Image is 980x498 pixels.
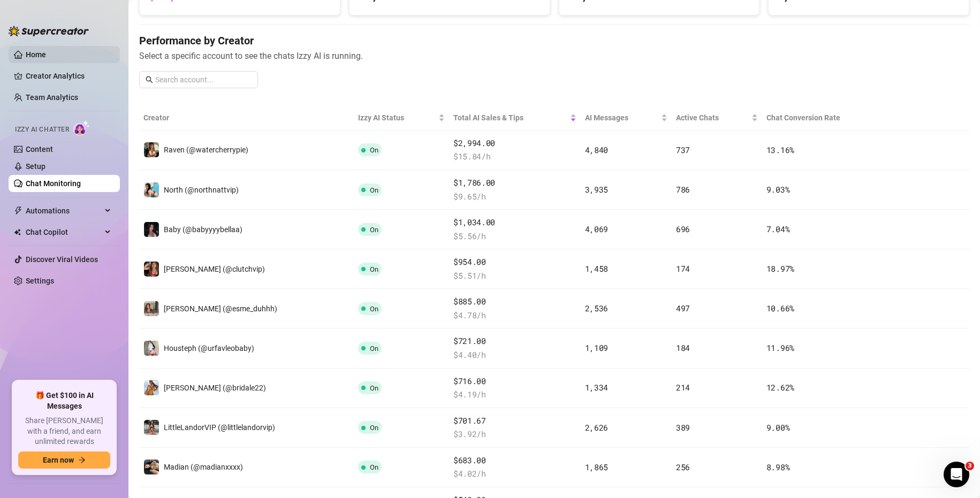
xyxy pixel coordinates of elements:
[370,463,378,471] span: On
[26,67,111,85] a: Creator Analytics
[146,76,153,83] span: search
[585,342,609,353] span: 1,109
[164,463,243,471] span: Madian (@madianxxxx)
[676,342,690,353] span: 184
[370,226,378,234] span: On
[26,50,46,59] a: Home
[139,105,354,131] th: Creator
[26,179,81,188] a: Chat Monitoring
[766,144,794,155] span: 13.16 %
[966,462,974,470] span: 3
[155,74,252,86] input: Search account...
[26,202,102,219] span: Automations
[370,305,378,313] span: On
[453,150,576,163] span: $ 15.84 /h
[676,184,690,195] span: 786
[766,462,790,472] span: 8.98 %
[676,112,749,124] span: Active Chats
[43,456,74,464] span: Earn now
[766,263,794,274] span: 18.97 %
[449,105,581,131] th: Total AI Sales & Tips
[453,190,576,203] span: $ 9.65 /h
[354,105,449,131] th: Izzy AI Status
[78,456,86,464] span: arrow-right
[453,335,576,348] span: $721.00
[676,263,690,274] span: 174
[164,304,277,313] span: [PERSON_NAME] (@esme_duhhh)
[581,105,672,131] th: AI Messages
[585,184,609,195] span: 3,935
[144,341,159,356] img: Housteph (@urfavleobaby)
[453,415,576,427] span: $701.67
[453,230,576,243] span: $ 5.56 /h
[370,265,378,273] span: On
[453,216,576,229] span: $1,034.00
[358,112,436,124] span: Izzy AI Status
[164,344,254,353] span: Housteph (@urfavleobaby)
[144,142,159,157] img: Raven (@watercherrypie)
[585,462,609,472] span: 1,865
[585,382,609,393] span: 1,334
[453,295,576,308] span: $885.00
[26,145,53,154] a: Content
[453,349,576,362] span: $ 4.40 /h
[139,33,969,48] h4: Performance by Creator
[14,228,21,236] img: Chat Copilot
[766,184,790,195] span: 9.03 %
[144,262,159,277] img: CARMELA (@clutchvip)
[676,144,690,155] span: 737
[144,182,159,197] img: North (@northnattvip)
[672,105,762,131] th: Active Chats
[370,344,378,353] span: On
[766,422,790,433] span: 9.00 %
[26,255,98,264] a: Discover Viral Videos
[676,422,690,433] span: 389
[762,105,886,131] th: Chat Conversion Rate
[453,428,576,441] span: $ 3.92 /h
[453,375,576,388] span: $716.00
[585,303,609,313] span: 2,536
[453,468,576,480] span: $ 4.02 /h
[453,270,576,282] span: $ 5.51 /h
[164,145,248,154] span: Raven (@watercherrypie)
[18,390,110,411] span: 🎁 Get $100 in AI Messages
[766,382,794,393] span: 12.62 %
[26,277,54,285] a: Settings
[453,137,576,150] span: $2,994.00
[26,162,45,171] a: Setup
[585,422,609,433] span: 2,626
[18,416,110,447] span: Share [PERSON_NAME] with a friend, and earn unlimited rewards
[370,186,378,194] span: On
[164,186,239,194] span: North (@northnattvip)
[676,303,690,313] span: 497
[585,112,659,124] span: AI Messages
[26,224,102,241] span: Chat Copilot
[144,420,159,435] img: LittleLandorVIP (@littlelandorvip)
[164,225,242,234] span: Baby (@babyyyybellaa)
[18,451,110,469] button: Earn nowarrow-right
[144,459,159,474] img: Madian (@madianxxxx)
[585,144,609,155] span: 4,840
[139,49,969,63] span: Select a specific account to see the chats Izzy AI is running.
[73,120,90,136] img: AI Chatter
[453,309,576,322] span: $ 4.78 /h
[453,454,576,467] span: $683.00
[676,382,690,393] span: 214
[766,303,794,313] span: 10.66 %
[370,384,378,392] span: On
[676,462,690,472] span: 256
[164,265,265,273] span: [PERSON_NAME] (@clutchvip)
[585,263,609,274] span: 1,458
[766,342,794,353] span: 11.96 %
[453,388,576,401] span: $ 4.19 /h
[164,423,275,432] span: LittleLandorVIP (@littlelandorvip)
[9,26,89,36] img: logo-BBDzfeDw.svg
[144,301,159,316] img: Esmeralda (@esme_duhhh)
[144,222,159,237] img: Baby (@babyyyybellaa)
[370,424,378,432] span: On
[453,177,576,189] span: $1,786.00
[164,384,266,392] span: [PERSON_NAME] (@bridale22)
[144,380,159,395] img: Brianna (@bridale22)
[453,256,576,269] span: $954.00
[585,224,609,234] span: 4,069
